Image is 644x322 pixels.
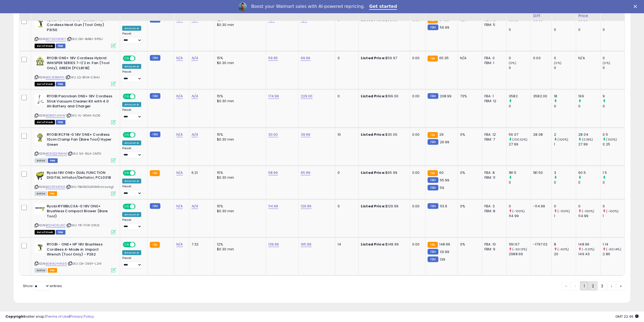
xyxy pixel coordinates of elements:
div: ASIN: [35,170,116,195]
div: 114.99 [578,214,600,218]
div: 0.00 [533,56,547,61]
a: 1 [580,281,588,291]
img: 31-6aqafpdL._SL40_.jpg [35,242,45,253]
a: 39.99 [301,132,311,137]
small: FBA [428,132,438,138]
span: ON [123,204,130,209]
div: 0 [554,65,576,70]
div: $0.30 min [217,209,262,214]
div: 3582 [509,94,531,99]
span: 148.99 [439,242,450,247]
small: FBA [428,56,438,62]
small: FBM [150,203,160,209]
div: 18 [554,94,576,99]
div: -1797.02 [533,242,547,247]
div: $59.97 [361,56,406,61]
div: 0% [460,204,478,209]
a: N/A [176,94,183,99]
div: 0 [338,56,354,61]
div: FBM: 1 [484,61,502,65]
div: 0 [578,180,600,185]
a: 69.99 [301,55,311,61]
div: Boost your Walmart sales with AI-powered repricing. [251,4,365,9]
a: B0DHCSLLNC [46,223,65,228]
small: (0%) [603,61,610,65]
span: ON [123,132,130,137]
div: 27.99 [578,142,600,147]
div: 56.07 [509,132,531,137]
div: $0.30 min [217,175,262,180]
b: RYOBI RCF18-0 18V ONE+ Cordless 10cm Clamp Fan (Bare Tool) Hyper Green [47,132,113,149]
div: 0 [509,65,531,70]
span: 26.99 [440,140,450,145]
img: 31zQeDGsbmL._SL40_.jpg [35,94,45,105]
div: ASIN: [35,18,116,48]
span: 139 [440,257,445,262]
div: 2988.69 [509,252,531,257]
div: 1.5 [603,170,625,175]
small: FBA [428,170,438,176]
b: Listed Price: [361,242,385,247]
div: 20 [554,252,576,257]
span: ON [123,171,130,175]
span: | SKU: FBA18Z4J9GN9.missing1 [66,185,114,189]
a: 58.99 [268,170,278,175]
div: 60.5 [578,170,600,175]
span: ON [123,94,130,99]
small: FBM [150,55,160,61]
div: 2 [554,132,576,137]
div: Amazon AI [122,64,141,69]
b: RYOBI Pacroban ONE+ 18V Cordless Stick Vacuum Cleaner Kit with 4.0 Ah Battery and Charger [47,94,113,110]
a: N/A [191,132,198,137]
b: RYOBI - ONE+ HP 18V Brushless Cordless 4-Mode in. Impact Wrench (Tool Only) - P262 [47,242,113,258]
div: 15% [217,204,262,209]
div: FBM: 9 [484,247,502,252]
div: 0 [554,204,576,209]
a: B0CRFS4F6G [46,185,65,189]
b: Listed Price: [361,17,385,22]
small: (0.18%) [582,137,593,142]
div: 15% [217,132,262,137]
small: FBM [428,139,438,145]
div: $199.00 [361,94,406,99]
div: FBM: 7 [484,137,502,142]
div: Preset: [122,218,143,230]
span: All listings that are currently out of stock and unavailable for purchase on Amazon [35,120,55,125]
small: (-60.14%) [606,247,621,251]
div: 28.08 [533,132,547,137]
div: ASIN: [35,204,116,234]
div: Close [634,5,639,8]
div: 0.00 [412,132,421,137]
div: 0 [554,104,576,109]
span: 56.99 [440,25,450,30]
div: 199 [578,94,600,99]
small: (0%) [509,61,516,65]
img: 519U8mkLdzL._SL40_.jpg [35,56,45,67]
div: 0 [509,27,531,32]
div: 0.00 [412,170,421,175]
div: 2.86 [603,252,625,257]
span: FBM [56,120,65,125]
span: OFF [135,204,143,209]
div: FBM: 8 [484,209,502,214]
span: | SKU: GG-4MBU-9P6U [67,37,103,41]
div: $0.30 min [217,99,262,104]
span: FBM [56,82,65,87]
div: $0.30 min [217,137,262,142]
div: 0% [460,132,478,137]
span: OFF [135,132,143,137]
span: OFF [135,94,143,99]
div: N/A [578,56,596,61]
img: Profile image for Adrian [238,2,247,11]
div: 0 [338,94,354,99]
div: 0.5 [603,132,625,137]
div: $0.30 min [217,22,262,27]
span: 55.99 [440,178,450,183]
div: 10 [338,132,354,137]
span: All listings currently available for purchase on Amazon [35,191,47,196]
div: 0.00 [412,56,421,61]
span: 2025-09-14 22:46 GMT [615,314,639,319]
div: 0 [554,180,576,185]
span: | SKU: LQ-BTUK-C9HU [65,75,100,79]
strong: Copyright [5,314,25,319]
